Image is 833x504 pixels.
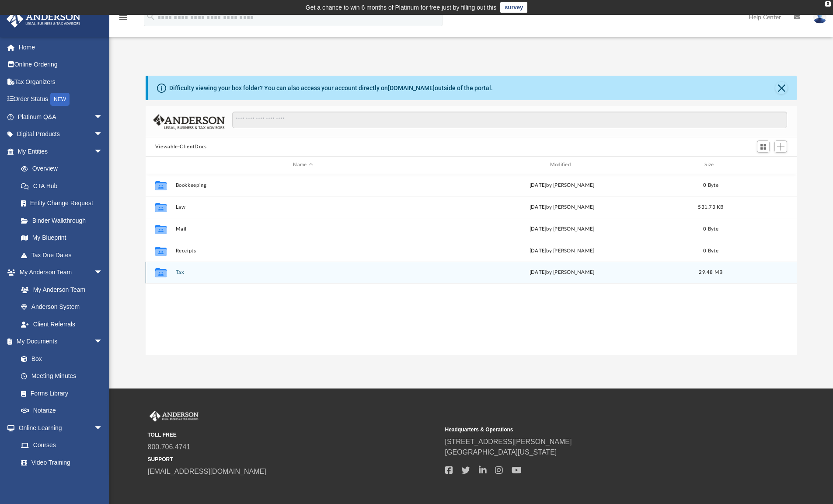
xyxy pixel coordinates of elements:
[757,140,770,153] button: Switch to Grid View
[12,385,107,402] a: Forms Library
[12,246,116,264] a: Tax Due Dates
[6,56,116,73] a: Online Ordering
[445,426,736,434] small: Headquarters & Operations
[434,161,690,169] div: Modified
[94,126,112,143] span: arrow_drop_down
[12,402,112,420] a: Notarize
[306,2,497,13] div: Get a chance to win 6 months of Platinum for free just by filling out this
[500,2,527,13] a: survey
[6,38,116,56] a: Home
[434,225,689,233] div: [DATE] by [PERSON_NAME]
[12,281,107,298] a: My Anderson Team
[12,437,112,454] a: Courses
[12,229,112,247] a: My Blueprint
[732,161,793,169] div: id
[6,264,112,281] a: My Anderson Teamarrow_drop_down
[12,315,112,333] a: Client Referrals
[175,248,430,254] button: Receipts
[775,82,788,94] button: Close
[12,177,116,195] a: CTA Hub
[6,143,116,160] a: My Entitiesarrow_drop_down
[6,333,112,350] a: My Documentsarrow_drop_down
[175,161,430,169] div: Name
[175,204,430,210] button: Law
[175,226,430,232] button: Mail
[155,143,207,151] button: Viewable-ClientDocs
[148,443,191,451] a: 800.706.4741
[388,84,435,91] a: [DOMAIN_NAME]
[150,161,171,169] div: id
[699,270,722,275] span: 29.48 MB
[703,226,718,231] span: 0 Byte
[6,419,112,437] a: Online Learningarrow_drop_down
[94,108,112,126] span: arrow_drop_down
[94,333,112,351] span: arrow_drop_down
[148,468,266,475] a: [EMAIL_ADDRESS][DOMAIN_NAME]
[6,108,116,126] a: Platinum Q&Aarrow_drop_down
[118,12,129,23] i: menu
[445,448,557,456] a: [GEOGRAPHIC_DATA][US_STATE]
[774,140,788,153] button: Add
[12,454,107,471] a: Video Training
[693,161,728,169] div: Size
[12,160,116,178] a: Overview
[703,182,718,187] span: 0 Byte
[434,247,689,255] div: [DATE] by [PERSON_NAME]
[175,182,430,188] button: Bookkeeping
[12,350,107,367] a: Box
[148,431,439,439] small: TOLL FREE
[6,91,116,108] a: Order StatusNEW
[232,112,787,128] input: Search files and folders
[94,419,112,437] span: arrow_drop_down
[12,367,112,385] a: Meeting Minutes
[703,248,718,253] span: 0 Byte
[146,12,156,21] i: search
[445,438,572,445] a: [STREET_ADDRESS][PERSON_NAME]
[6,126,116,143] a: Digital Productsarrow_drop_down
[146,174,797,356] div: grid
[6,73,116,91] a: Tax Organizers
[434,203,689,211] div: [DATE] by [PERSON_NAME]
[175,269,430,275] button: Tax
[825,1,831,7] div: close
[12,298,112,316] a: Anderson System
[4,10,83,28] img: Anderson Advisors Platinum Portal
[813,11,826,24] img: User Pic
[12,471,112,489] a: Resources
[118,17,129,23] a: menu
[148,455,439,463] small: SUPPORT
[94,264,112,282] span: arrow_drop_down
[12,212,116,229] a: Binder Walkthrough
[169,84,493,93] div: Difficulty viewing your box folder? You can also access your account directly on outside of the p...
[12,195,116,212] a: Entity Change Request
[148,410,200,422] img: Anderson Advisors Platinum Portal
[698,204,723,209] span: 531.73 KB
[434,181,689,189] div: [DATE] by [PERSON_NAME]
[434,269,689,276] div: [DATE] by [PERSON_NAME]
[50,93,70,106] div: NEW
[94,143,112,161] span: arrow_drop_down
